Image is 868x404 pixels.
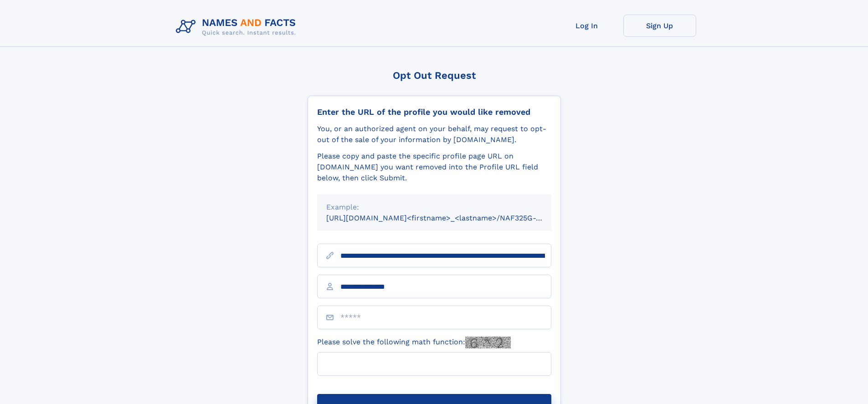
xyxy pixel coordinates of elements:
div: Opt Out Request [308,70,561,81]
div: Example: [326,202,542,213]
img: Logo Names and Facts [172,15,303,39]
a: Log In [550,15,623,37]
small: [URL][DOMAIN_NAME]<firstname>_<lastname>/NAF325G-xxxxxxxx [326,214,569,222]
a: Sign Up [623,15,696,37]
div: Please copy and paste the specific profile page URL on [DOMAIN_NAME] you want removed into the Pr... [317,151,551,184]
div: You, or an authorized agent on your behalf, may request to opt-out of the sale of your informatio... [317,123,551,145]
label: Please solve the following math function: [317,337,511,348]
div: Enter the URL of the profile you would like removed [317,107,551,117]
